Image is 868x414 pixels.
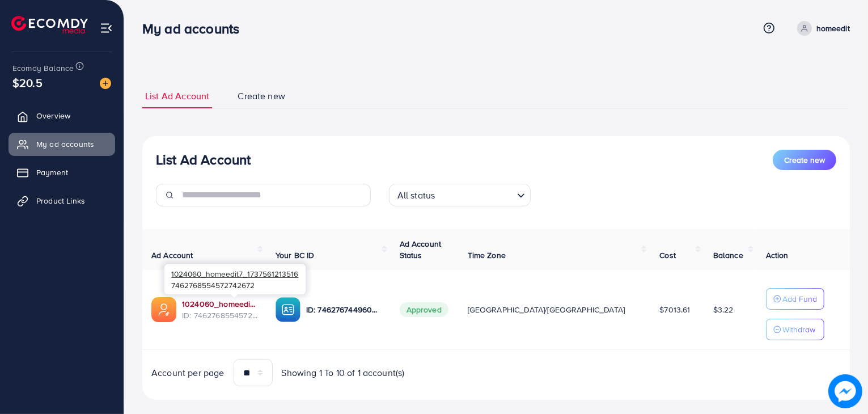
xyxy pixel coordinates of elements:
a: My ad accounts [9,133,115,155]
h3: My ad accounts [142,20,248,37]
p: homeedit [816,22,850,35]
a: homeedit [793,21,850,36]
button: Create new [773,150,836,170]
div: Search for option [389,184,531,206]
img: image [828,374,862,408]
span: Create new [238,90,285,103]
span: Payment [36,167,68,178]
a: Overview [9,104,115,127]
span: Approved [400,302,448,317]
span: Ecomdy Balance [12,62,74,74]
span: [GEOGRAPHIC_DATA]/[GEOGRAPHIC_DATA] [468,304,625,315]
span: My ad accounts [36,138,94,150]
span: ID: 7462768554572742672 [182,310,257,321]
img: logo [11,16,88,33]
img: image [100,78,111,89]
span: Cost [659,250,676,261]
span: 1024060_homeedit7_1737561213516 [171,268,298,279]
span: Create new [784,154,825,166]
h3: List Ad Account [156,151,251,168]
a: Payment [9,161,115,184]
button: Add Fund [766,288,824,310]
span: Product Links [36,195,85,206]
span: Time Zone [468,250,506,261]
span: $7013.61 [659,304,690,315]
img: ic-ba-acc.ded83a64.svg [276,297,300,322]
span: Ad Account [151,250,193,261]
a: 1024060_homeedit7_1737561213516 [182,298,257,310]
span: Balance [713,250,743,261]
span: Showing 1 To 10 of 1 account(s) [282,366,405,379]
input: Search for option [438,185,512,204]
div: 7462768554572742672 [164,264,306,294]
span: $3.22 [713,304,734,315]
span: Overview [36,110,70,121]
span: Action [766,250,789,261]
span: List Ad Account [145,90,209,103]
span: Your BC ID [276,250,315,261]
span: Ad Account Status [400,238,442,261]
p: Add Fund [782,292,817,306]
span: $20.5 [12,74,43,91]
img: ic-ads-acc.e4c84228.svg [151,297,176,322]
p: Withdraw [782,323,815,336]
a: Product Links [9,189,115,212]
span: All status [395,187,438,204]
button: Withdraw [766,319,824,340]
img: menu [100,22,113,35]
span: Account per page [151,366,225,379]
p: ID: 7462767449604177937 [306,303,382,316]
